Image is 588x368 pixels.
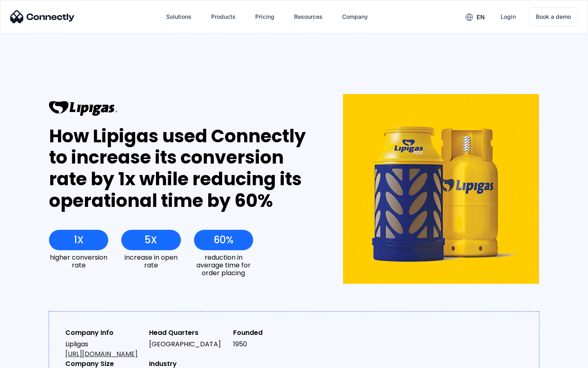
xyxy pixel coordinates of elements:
div: [GEOGRAPHIC_DATA] [149,339,226,349]
div: higher conversion rate [49,254,108,269]
div: en [459,11,491,23]
a: Pricing [249,7,281,27]
div: 60% [214,234,234,246]
div: Resources [287,7,329,27]
ul: Language list [16,354,49,365]
img: Connectly Logo [10,10,75,23]
a: Book a demo [529,7,578,26]
div: Company [336,7,374,27]
div: 5X [145,234,157,246]
div: en [477,11,485,23]
div: How Lipigas used Connectly to increase its conversion rate by 1x while reducing its operational t... [49,126,313,212]
div: Head Quarters [149,328,226,338]
div: Founded [233,328,310,338]
div: Login [501,11,516,22]
a: [URL][DOMAIN_NAME] [65,349,138,359]
div: Company Info [65,328,143,338]
div: Lipligas [65,339,143,359]
div: reduction in average time for order placing [194,254,253,277]
div: Solutions [166,11,192,22]
div: Pricing [255,11,274,22]
a: Login [494,7,522,27]
div: Company [342,11,368,22]
div: Products [205,7,242,27]
div: 1X [74,234,84,246]
div: Products [211,11,236,22]
div: increase in open rate [121,254,180,269]
div: 1950 [233,339,310,349]
div: Solutions [160,7,198,27]
div: Resources [294,11,323,22]
aside: Language selected: English [8,354,49,365]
